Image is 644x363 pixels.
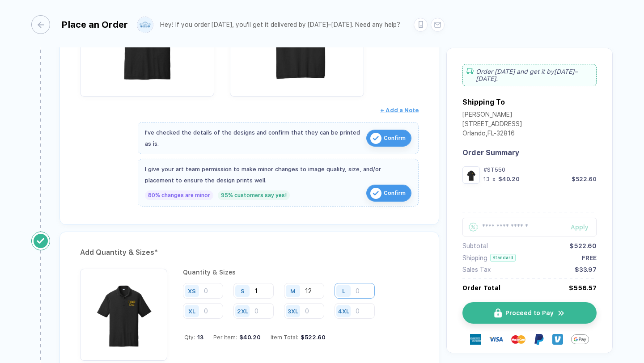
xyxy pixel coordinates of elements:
[137,17,153,33] img: user profile
[498,176,520,182] div: $40.20
[218,190,290,200] div: 95% customers say yes!
[298,334,326,341] div: $522.60
[237,308,248,314] div: 2XL
[370,133,381,144] img: icon
[366,130,411,147] button: iconConfirm
[184,334,203,341] div: Qty:
[462,302,597,324] button: iconProceed to Payicon
[145,127,362,149] div: I've checked the details of the designs and confirm that they can be printed as is.
[511,332,525,346] img: master-card
[366,185,411,202] button: iconConfirm
[569,284,597,291] div: $556.57
[160,21,400,29] div: Hey! If you order [DATE], you'll get it delivered by [DATE]–[DATE]. Need any help?
[290,287,296,294] div: M
[489,332,503,346] img: visa
[195,334,203,341] span: 13
[213,334,261,341] div: Per Item:
[85,273,163,351] img: 1727374413215htzaa_nt_front.png
[462,284,500,291] div: Order Total
[462,120,522,130] div: [STREET_ADDRESS]
[462,148,597,157] div: Order Summary
[384,186,406,200] span: Confirm
[380,107,419,114] span: + Add a Note
[571,224,597,231] div: Apply
[188,308,195,314] div: XL
[483,176,490,182] div: 13
[380,103,419,118] button: + Add a Note
[559,218,597,236] button: Apply
[490,254,516,262] div: Standard
[145,164,411,186] div: I give your art team permission to make minor changes to image quality, size, and/or placement to...
[491,176,496,182] div: x
[557,309,565,317] img: icon
[271,334,326,341] div: Item Total:
[494,308,502,318] img: icon
[552,334,563,345] img: Venmo
[288,308,298,314] div: 3XL
[465,169,478,181] img: 1727374413215htzaa_nt_front.png
[80,245,419,260] div: Add Quantity & Sizes
[384,131,406,145] span: Confirm
[237,334,261,341] div: $40.20
[462,111,522,120] div: [PERSON_NAME]
[145,190,213,200] div: 80% changes are minor
[572,176,597,182] div: $522.60
[462,64,597,86] div: Order [DATE] and get it by [DATE]–[DATE] .
[582,254,597,262] div: FREE
[571,330,589,348] img: GPay
[483,166,597,173] div: #ST550
[188,287,196,294] div: XS
[575,266,597,273] div: $33.97
[342,287,345,294] div: L
[183,269,419,276] div: Quantity & Sizes
[61,19,128,30] div: Place an Order
[241,287,245,294] div: S
[462,98,505,106] div: Shipping To
[370,188,381,199] img: icon
[462,242,488,249] div: Subtotal
[338,308,349,314] div: 4XL
[462,254,487,262] div: Shipping
[462,130,522,139] div: Orlando , FL - 32816
[462,266,491,273] div: Sales Tax
[534,334,544,345] img: Paypal
[470,334,481,345] img: express
[569,242,597,249] div: $522.60
[505,309,554,317] span: Proceed to Pay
